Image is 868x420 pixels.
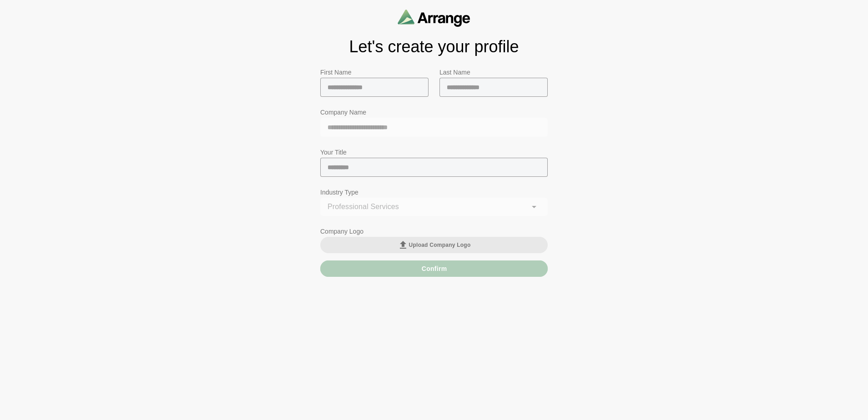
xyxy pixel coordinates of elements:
img: arrangeai-name-small-logo.4d2b8aee.svg [398,9,470,27]
p: First Name [320,67,429,78]
p: Last Name [439,67,548,78]
span: Upload Company Logo [398,240,471,250]
p: Industry Type [320,187,548,198]
button: Upload Company Logo [320,237,548,253]
p: Company Logo [320,226,548,237]
h1: Let's create your profile [320,38,548,56]
p: Company Name [320,107,548,118]
p: Your Title [320,147,548,158]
